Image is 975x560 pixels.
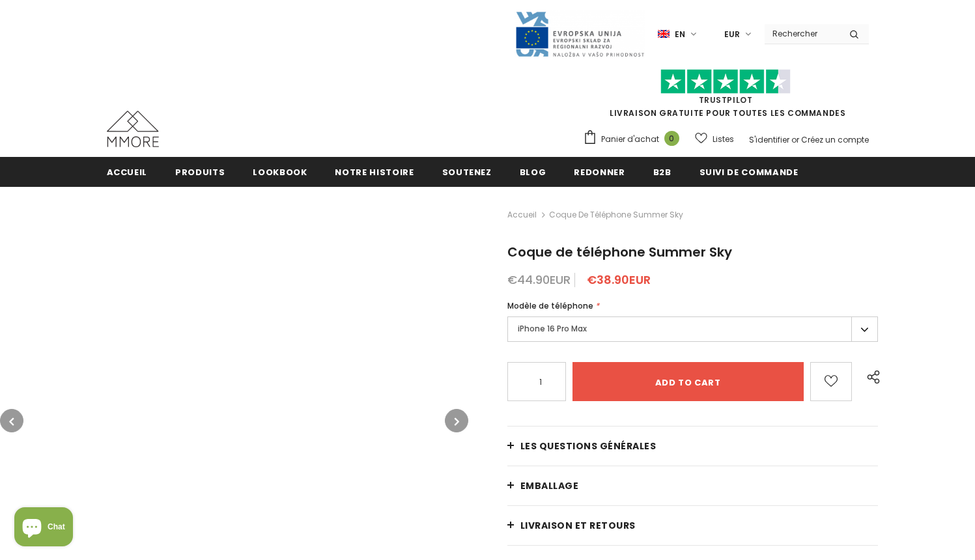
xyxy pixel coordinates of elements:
span: Blog [520,166,546,178]
span: Panier d'achat [601,133,659,146]
a: Créez un compte [801,134,869,145]
img: Javni Razpis [515,10,645,58]
span: en [675,28,685,41]
span: EMBALLAGE [520,479,579,492]
a: Notre histoire [335,157,414,186]
a: Accueil [107,157,148,186]
span: Modèle de téléphone [507,300,593,311]
img: i-lang-1.png [658,29,670,40]
span: Coque de téléphone Summer Sky [549,207,683,223]
a: S'identifier [749,134,789,145]
a: Javni Razpis [515,28,645,39]
a: Les questions générales [507,427,879,466]
span: Livraison et retours [520,519,636,532]
span: Lookbook [253,166,307,178]
img: Cas MMORE [107,111,159,147]
span: LIVRAISON GRATUITE POUR TOUTES LES COMMANDES [583,75,869,119]
span: Accueil [107,166,148,178]
span: Notre histoire [335,166,414,178]
a: Listes [695,128,734,150]
a: Suivi de commande [699,157,798,186]
span: EUR [724,28,740,41]
a: Panier d'achat 0 [583,130,686,149]
span: €44.90EUR [507,272,571,288]
span: Les questions générales [520,440,657,453]
a: soutenez [442,157,492,186]
label: iPhone 16 Pro Max [507,316,879,342]
span: soutenez [442,166,492,178]
img: Faites confiance aux étoiles pilotes [660,69,791,94]
a: Redonner [574,157,625,186]
a: Accueil [507,207,537,223]
span: Coque de téléphone Summer Sky [507,243,732,261]
span: Redonner [574,166,625,178]
span: €38.90EUR [587,272,651,288]
span: Produits [175,166,225,178]
a: Lookbook [253,157,307,186]
span: or [791,134,799,145]
inbox-online-store-chat: Shopify online store chat [10,507,77,550]
span: Suivi de commande [699,166,798,178]
span: B2B [653,166,671,178]
a: B2B [653,157,671,186]
input: Search Site [765,24,840,43]
span: 0 [664,131,679,146]
a: TrustPilot [699,94,753,105]
a: Livraison et retours [507,506,879,545]
input: Add to cart [572,362,804,401]
span: Listes [713,133,734,146]
a: EMBALLAGE [507,466,879,505]
a: Blog [520,157,546,186]
a: Produits [175,157,225,186]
